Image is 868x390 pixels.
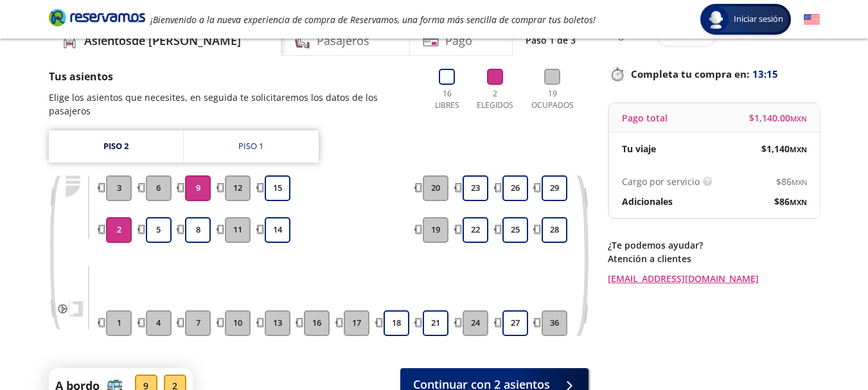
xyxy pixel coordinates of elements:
[776,175,807,188] span: $ 86
[265,175,290,201] button: 15
[608,65,820,83] p: Completa tu compra en :
[225,310,251,336] button: 10
[502,310,528,336] button: 27
[185,217,211,243] button: 8
[344,310,369,336] button: 17
[608,238,820,252] p: ¿Te podemos ayudar?
[542,175,567,201] button: 29
[542,217,567,243] button: 28
[474,88,517,111] p: 2 Elegidos
[49,8,145,27] i: Brand Logo
[146,310,172,336] button: 4
[265,217,290,243] button: 14
[150,13,596,26] em: ¡Bienvenido a la nueva experiencia de compra de Reservamos, una forma más sencilla de comprar tus...
[106,217,132,243] button: 2
[146,217,172,243] button: 5
[622,142,656,155] p: Tu viaje
[790,114,807,123] small: MXN
[445,32,472,49] h4: Pago
[622,111,668,125] p: Pago total
[608,272,820,285] a: [EMAIL_ADDRESS][DOMAIN_NAME]
[185,310,211,336] button: 7
[423,217,448,243] button: 19
[526,33,576,47] p: Paso 1 de 3
[49,69,417,84] p: Tus asientos
[185,175,211,201] button: 9
[542,310,567,336] button: 36
[49,91,417,118] p: Elige los asientos que necesites, en seguida te solicitaremos los datos de los pasajeros
[463,217,488,243] button: 22
[238,140,263,153] div: Piso 1
[622,175,700,188] p: Cargo por servicio
[774,195,807,208] span: $ 86
[790,145,807,154] small: MXN
[423,310,448,336] button: 21
[423,175,448,201] button: 20
[106,175,132,201] button: 3
[749,111,807,125] span: $ 1,140.00
[84,32,241,49] h4: Asientos de [PERSON_NAME]
[49,130,183,163] a: Piso 2
[502,217,528,243] button: 25
[304,310,330,336] button: 16
[502,175,528,201] button: 26
[384,310,409,336] button: 18
[608,252,820,265] p: Atención a clientes
[752,67,778,82] span: 13:15
[790,197,807,207] small: MXN
[265,310,290,336] button: 13
[49,8,145,31] a: Brand Logo
[184,130,319,163] a: Piso 1
[430,88,465,111] p: 16 Libres
[317,32,369,49] h4: Pasajeros
[622,195,673,208] p: Adicionales
[225,175,251,201] button: 12
[526,88,579,111] p: 19 Ocupados
[792,177,807,187] small: MXN
[106,310,132,336] button: 1
[793,315,855,377] iframe: Messagebird Livechat Widget
[146,175,172,201] button: 6
[804,12,820,28] button: English
[225,217,251,243] button: 11
[463,310,488,336] button: 24
[463,175,488,201] button: 23
[729,13,788,26] span: Iniciar sesión
[761,142,807,155] span: $ 1,140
